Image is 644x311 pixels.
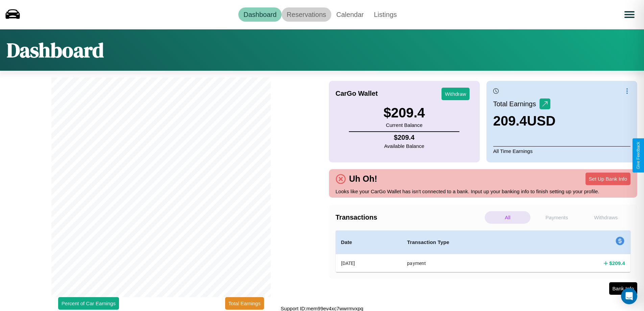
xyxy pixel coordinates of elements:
[383,120,425,130] p: Current Balance
[383,105,425,120] h3: $ 209.4
[7,36,104,64] h1: Dashboard
[336,214,483,221] h4: Transactions
[621,288,637,304] div: Open Intercom Messenger
[442,88,470,100] button: Withdraw
[493,146,630,156] p: All Time Earnings
[636,142,641,169] div: Give Feedback
[609,260,625,267] h4: $ 209.4
[225,297,264,310] button: Total Earnings
[586,173,630,185] button: Set Up Bank Info
[609,282,637,295] button: Bank Info
[620,5,639,24] button: Open menu
[331,7,369,22] a: Calendar
[493,113,556,129] h3: 209.4 USD
[336,230,631,272] table: simple table
[341,238,397,246] h4: Date
[238,7,282,22] a: Dashboard
[384,141,424,151] p: Available Balance
[384,134,424,141] h4: $ 209.4
[485,211,530,224] p: All
[402,254,542,272] th: payment
[336,254,402,272] th: [DATE]
[336,187,631,196] p: Looks like your CarGo Wallet has isn't connected to a bank. Input up your banking info to finish ...
[534,211,579,224] p: Payments
[583,211,629,224] p: Withdraws
[493,98,540,110] p: Total Earnings
[346,174,381,184] h4: Uh Oh!
[336,90,378,97] h4: CarGo Wallet
[407,238,536,246] h4: Transaction Type
[282,7,331,22] a: Reservations
[58,297,119,310] button: Percent of Car Earnings
[369,7,402,22] a: Listings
